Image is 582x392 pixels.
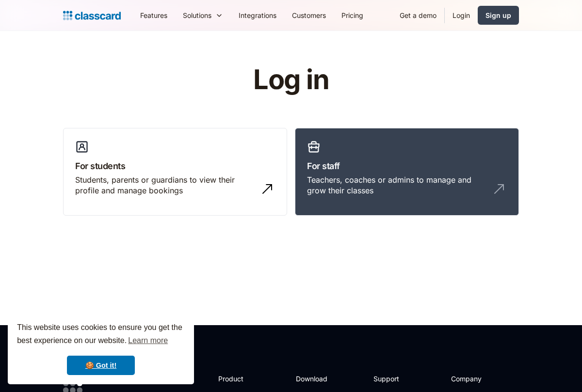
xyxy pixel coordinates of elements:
a: Features [132,4,175,26]
div: cookieconsent [8,313,194,384]
a: For staffTeachers, coaches or admins to manage and grow their classes [295,128,519,216]
a: For studentsStudents, parents or guardians to view their profile and manage bookings [63,128,287,216]
a: Login [445,4,478,26]
a: dismiss cookie message [67,356,135,375]
span: This website uses cookies to ensure you get the best experience on our website. [17,322,185,348]
h2: Company [451,374,516,384]
a: learn more about cookies [127,333,169,348]
div: Solutions [175,4,231,26]
a: Get a demo [392,4,444,26]
a: Sign up [478,6,519,25]
h2: Support [373,374,413,384]
a: Pricing [334,4,371,26]
div: Sign up [485,10,511,20]
div: Solutions [183,10,211,20]
a: Integrations [231,4,284,26]
a: Customers [284,4,334,26]
div: Students, parents or guardians to view their profile and manage bookings [75,174,256,196]
a: Logo [63,9,121,22]
h3: For staff [307,159,507,172]
h2: Product [218,374,270,384]
h1: Log in [137,65,445,95]
h2: Download [296,374,336,384]
h3: For students [75,159,275,172]
div: Teachers, coaches or admins to manage and grow their classes [307,174,487,196]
